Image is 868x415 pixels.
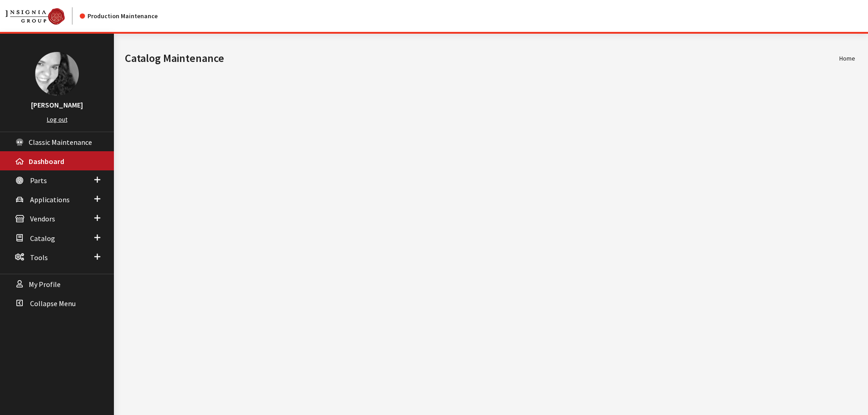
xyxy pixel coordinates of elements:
[30,215,55,224] span: Vendors
[29,280,61,289] span: My Profile
[5,8,65,25] img: Catalog Maintenance
[839,54,855,63] li: Home
[9,99,105,110] h3: [PERSON_NAME]
[29,157,64,166] span: Dashboard
[47,115,67,123] a: Log out
[5,7,80,25] a: Insignia Group logo
[30,195,70,204] span: Applications
[125,50,839,67] h1: Catalog Maintenance
[30,176,47,185] span: Parts
[35,52,79,96] img: Khrystal Dorton
[80,11,158,21] div: Production Maintenance
[29,138,92,147] span: Classic Maintenance
[30,253,48,262] span: Tools
[30,299,76,308] span: Collapse Menu
[30,234,55,243] span: Catalog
